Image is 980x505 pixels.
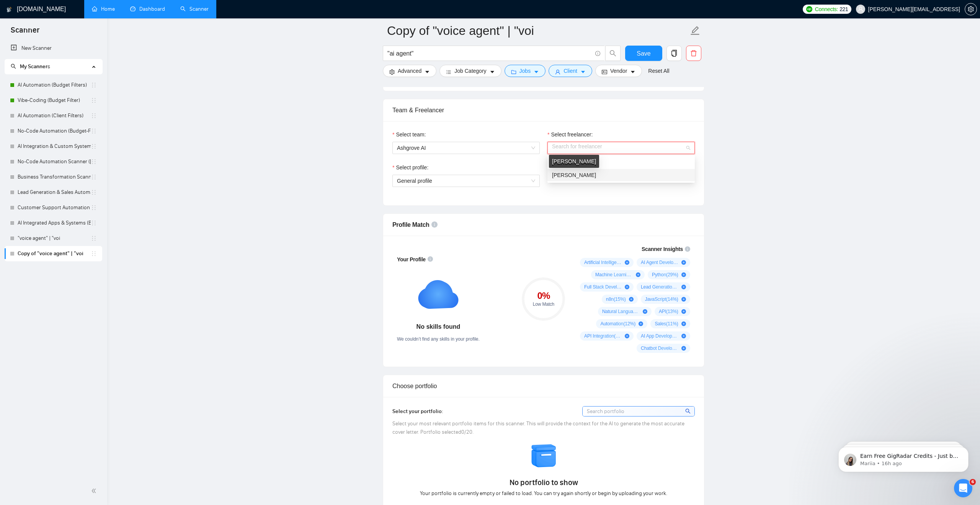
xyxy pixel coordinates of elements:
[416,323,461,330] strong: No skills found
[690,26,700,36] span: edit
[18,231,91,246] a: "voice agent" | "voi
[970,479,976,485] span: 6
[580,69,586,75] span: caret-down
[420,489,667,498] span: Your portfolio is currently empty or failed to load. You can try again shortly or begin by upload...
[637,49,650,58] span: Save
[5,231,102,246] li: "voice agent" | "voi
[584,259,622,266] span: Artificial Intelligence ( 43 %)
[91,205,97,211] span: holder
[396,163,428,172] span: Select profile:
[425,69,430,75] span: caret-down
[563,67,577,75] span: Client
[552,142,685,154] input: Select freelancer:
[505,65,546,77] button: folderJobscaret-down
[91,235,97,241] span: holder
[605,46,621,61] button: search
[681,260,686,265] span: plus-circle
[91,251,97,257] span: holder
[18,215,91,231] a: AI Integrated Apps & Systems (Budget Filters)
[595,51,600,56] span: info-circle
[5,108,102,123] li: AI Automation (Client Filters)
[18,123,91,139] a: No-Code Automation (Budget-Filters)
[18,169,91,185] a: Business Transformation Scanner ([PERSON_NAME])
[392,130,426,139] label: Select team:
[625,334,629,338] span: plus-circle
[639,321,643,326] span: plus-circle
[392,408,443,415] span: Select your portfolio:
[18,154,91,169] a: No-Code Automation Scanner ([PERSON_NAME])
[625,46,662,61] button: Save
[602,69,607,75] span: idcard
[392,375,695,397] div: Choose portfolio
[625,285,629,289] span: plus-circle
[641,259,678,266] span: AI Agent Development ( 38 %)
[5,93,102,108] li: Vibe-Coding (Budget Filter)
[641,284,678,290] span: Lead Generation ( 15 %)
[600,321,635,327] span: Automation ( 12 %)
[681,297,686,302] span: plus-circle
[383,65,436,77] button: settingAdvancedcaret-down
[655,321,678,327] span: Sales ( 11 %)
[18,246,91,261] a: Copy of "voice agent" | "voi
[641,333,678,339] span: AI App Development ( 9 %)
[5,185,102,200] li: Lead Generation & Sales Automation (Ivan)
[510,477,578,488] span: No portfolio to show
[5,154,102,169] li: No-Code Automation Scanner (Ivan)
[7,3,12,16] img: logo
[397,336,480,342] span: We couldn’t find any skills in your profile.
[681,334,686,338] span: plus-circle
[595,272,633,278] span: Machine Learning ( 35 %)
[666,46,682,61] button: copy
[91,143,97,149] span: holder
[642,246,683,252] span: Scanner Insights
[595,65,642,77] button: idcardVendorcaret-down
[389,69,395,75] span: setting
[11,41,96,56] a: New Scanner
[454,67,486,75] span: Job Category
[630,69,635,75] span: caret-down
[18,139,91,154] a: AI Integration & Custom Systems Scanner ([PERSON_NAME])
[519,67,531,75] span: Jobs
[11,64,16,69] span: search
[685,246,690,252] span: info-circle
[5,123,102,139] li: No-Code Automation (Budget-Filters)
[5,139,102,154] li: AI Integration & Custom Systems Scanner (Ivan)
[91,128,97,134] span: holder
[490,69,495,75] span: caret-down
[681,346,686,351] span: plus-circle
[625,260,629,265] span: plus-circle
[636,272,640,277] span: plus-circle
[18,77,91,93] a: AI Automation (Budget Filters)
[387,49,592,58] input: Search Freelance Jobs...
[583,407,694,416] input: Search portfolio
[610,67,627,75] span: Vendor
[18,200,91,215] a: Customer Support Automation ([PERSON_NAME])
[431,221,438,228] span: info-circle
[547,154,695,162] div: Please enter Select freelancer:
[91,82,97,88] span: holder
[397,178,432,184] span: General profile
[5,77,102,93] li: AI Automation (Budget Filters)
[645,296,678,302] span: JavaScript ( 14 %)
[18,108,91,123] a: AI Automation (Client Filters)
[686,50,701,57] span: delete
[602,308,640,315] span: Natural Language Processing ( 13 %)
[652,272,678,278] span: Python ( 29 %)
[534,69,539,75] span: caret-down
[392,420,684,435] span: Select your most relevant portfolio items for this scanner. This will provide the context for the...
[20,63,50,70] span: My Scanners
[858,7,863,12] span: user
[91,113,97,119] span: holder
[5,25,46,41] span: Scanner
[531,443,557,469] img: empty-box
[91,174,97,180] span: holder
[685,407,692,415] span: search
[522,302,565,307] div: Low Match
[91,487,99,495] span: double-left
[648,67,669,75] a: Reset All
[397,142,535,154] span: Ashgrove AI
[827,431,980,484] iframe: Intercom notifications message
[446,69,451,75] span: bars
